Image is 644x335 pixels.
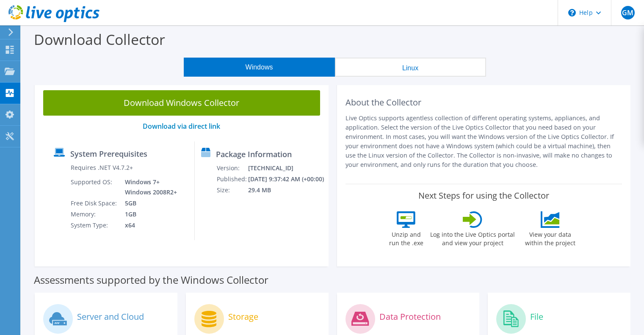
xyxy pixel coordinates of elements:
[216,185,247,196] td: Size:
[70,198,119,209] td: Free Disk Space:
[248,174,325,185] td: [DATE] 9:37:42 AM (+00:00)
[520,228,580,247] label: View your data within the project
[248,163,325,174] td: [TECHNICAL_ID]
[568,9,576,17] svg: \n
[119,220,179,231] td: x64
[530,313,543,321] label: File
[621,6,635,19] span: GM
[216,150,292,158] label: Package Information
[216,174,247,185] td: Published:
[71,163,133,172] label: Requires .NET V4.7.2+
[184,58,335,77] button: Windows
[43,90,320,116] a: Download Windows Collector
[143,122,220,131] a: Download via direct link
[70,209,119,220] td: Memory:
[335,58,486,77] button: Linux
[430,228,515,247] label: Log into the Live Optics portal and view your project
[387,228,426,247] label: Unzip and run the .exe
[70,220,119,231] td: System Type:
[216,163,247,174] td: Version:
[119,177,179,198] td: Windows 7+ Windows 2008R2+
[228,313,258,321] label: Storage
[70,150,147,158] label: System Prerequisites
[379,313,441,321] label: Data Protection
[418,191,549,201] label: Next Steps for using the Collector
[34,30,165,49] label: Download Collector
[70,177,119,198] td: Supported OS:
[345,97,622,108] h2: About the Collector
[77,313,144,321] label: Server and Cloud
[119,209,179,220] td: 1GB
[119,198,179,209] td: 5GB
[34,276,268,284] label: Assessments supported by the Windows Collector
[248,185,325,196] td: 29.4 MB
[345,114,622,169] p: Live Optics supports agentless collection of different operating systems, appliances, and applica...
